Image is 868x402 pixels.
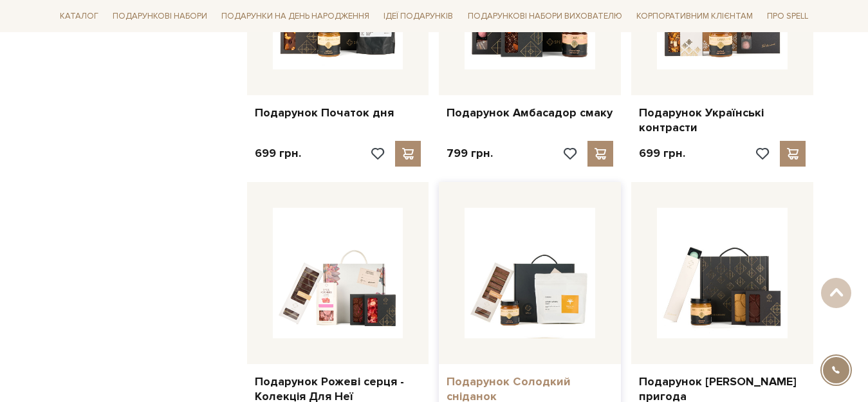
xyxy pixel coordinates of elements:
p: 699 грн. [639,146,685,161]
a: Подарунок Українські контрасти [639,105,806,136]
a: Корпоративним клієнтам [631,5,758,27]
a: Подарунки на День народження [216,6,374,26]
a: Про Spell [762,6,813,26]
p: 799 грн. [447,146,493,161]
a: Подарунок Початок дня [255,105,421,120]
p: 699 грн. [255,146,301,161]
a: Каталог [55,6,104,26]
a: Подарунок Амбасадор смаку [447,105,613,120]
a: Подарункові набори [107,6,212,26]
a: Подарункові набори вихователю [463,5,627,27]
a: Ідеї подарунків [378,6,458,26]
